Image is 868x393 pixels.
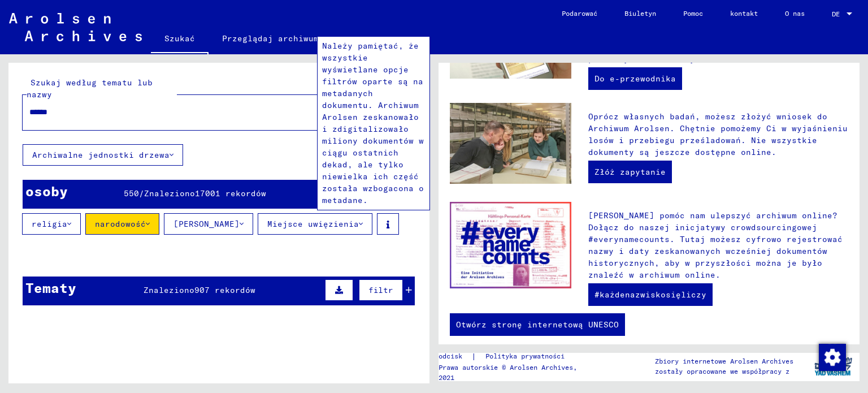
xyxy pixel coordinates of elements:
[588,67,682,90] a: Do e-przewodnika
[588,283,713,306] a: #każdenazwiskosięliczy
[439,352,462,360] font: odcisk
[25,279,76,296] font: Tematy
[485,352,565,360] font: Polityka prywatności
[785,9,805,18] font: O nas
[360,95,415,130] button: Szukaj
[144,188,195,198] font: Znaleziono
[32,150,170,160] font: Archiwalne jednostki drzewa
[588,111,848,157] font: Oprócz własnych badań, możesz złożyć wniosek do Archiwum Arolsen. Chętnie pomożemy Ci w wyjaśnien...
[368,285,393,295] font: filtr
[588,161,672,183] a: Złóż zapytanie
[450,202,571,288] img: enc.jpg
[450,313,625,336] a: Otwórz stronę internetową UNESCO
[144,285,194,295] font: Znaleziono
[655,357,793,365] font: Zbiory internetowe Arolsen Archives
[832,10,840,18] font: DE
[359,183,403,204] button: filtr
[32,219,67,229] font: religia
[139,188,144,198] font: /
[194,285,255,295] font: 907 rekordów
[164,33,195,44] font: Szukać
[195,188,266,198] font: 17001 rekordów
[164,213,253,235] button: [PERSON_NAME]
[359,279,403,301] button: filtr
[25,183,68,200] font: osoby
[476,351,578,362] a: Polityka prywatności
[594,167,666,177] font: Złóż zapytanie
[471,351,476,361] font: |
[594,74,676,84] font: Do e-przewodnika
[812,352,854,381] img: yv_logo.png
[370,105,403,116] font: Szukaj
[258,213,372,235] button: Miejsce uwięzienia
[588,6,848,64] font: Interaktywny e-przewodnik zawiera informacje wprowadzające, które pomogą Ci zrozumieć dokumenty. ...
[85,213,159,235] button: narodowość
[683,9,703,18] font: Pomoc
[368,188,393,198] font: filtr
[124,188,139,198] font: 550
[209,25,332,52] a: Przeglądaj archiwum
[456,319,619,330] font: Otwórz stronę internetową UNESCO
[588,210,843,280] font: [PERSON_NAME] pomóc nam ulepszyć archiwum online? Dołącz do naszej inicjatywy crowdsourcingowej #...
[95,219,146,229] font: narodowość
[337,101,360,124] button: Jasne
[624,9,656,18] font: Biuletyn
[151,25,209,54] a: Szukać
[22,213,81,235] button: religia
[27,77,153,100] font: Szukaj według tematu lub nazwy
[173,219,240,229] font: [PERSON_NAME]
[655,367,789,375] font: zostały opracowane we współpracy z
[9,13,142,41] img: Arolsen_neg.svg
[562,9,597,18] font: Podarować
[594,290,706,300] font: #każdenazwiskosięliczy
[23,144,183,166] button: Archiwalne jednostki drzewa
[267,219,359,229] font: Miejsce uwięzienia
[450,103,571,184] img: inquiries.jpg
[439,363,577,382] font: Prawa autorskie © Arolsen Archives, 2021
[342,106,355,120] mat-icon: close
[439,351,471,362] a: odcisk
[222,33,319,44] font: Przeglądaj archiwum
[730,9,758,18] font: kontakt
[819,344,846,371] img: Zmiana zgody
